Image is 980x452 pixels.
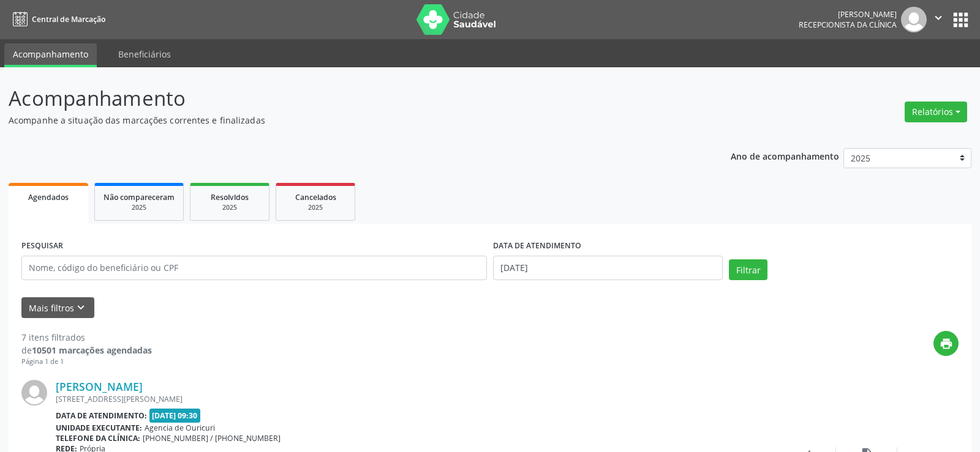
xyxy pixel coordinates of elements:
div: [STREET_ADDRESS][PERSON_NAME] [56,394,775,404]
img: img [21,380,47,406]
input: Selecione um intervalo [493,256,723,280]
div: 2025 [199,203,260,212]
p: Acompanhamento [9,83,682,114]
div: [PERSON_NAME] [799,9,897,20]
span: Cancelados [295,192,336,202]
span: Recepcionista da clínica [799,20,897,30]
span: [DATE] 09:30 [149,409,201,423]
span: Não compareceram [104,192,175,202]
b: Telefone da clínica: [56,433,140,443]
input: Nome, código do beneficiário ou CPF [21,256,487,280]
p: Ano de acompanhamento [731,148,839,163]
i: print [940,337,953,350]
div: de [21,344,152,357]
img: img [901,7,927,32]
div: 2025 [104,203,175,212]
button: print [933,331,959,356]
span: Agencia de Ouricuri [145,423,215,433]
strong: 10501 marcações agendadas [32,344,152,356]
label: PESQUISAR [21,237,63,256]
button:  [927,7,950,32]
a: Central de Marcação [9,9,105,29]
span: [PHONE_NUMBER] / [PHONE_NUMBER] [143,433,281,443]
p: Acompanhe a situação das marcações correntes e finalizadas [9,114,682,127]
div: 2025 [285,203,346,212]
i:  [932,11,945,24]
button: Mais filtroskeyboard_arrow_down [21,297,94,319]
button: Filtrar [729,259,767,280]
span: Resolvidos [211,192,249,202]
span: Agendados [28,192,69,202]
button: apps [950,9,971,31]
a: Beneficiários [110,43,179,65]
b: Data de atendimento: [56,410,147,421]
span: Central de Marcação [32,14,105,24]
a: Acompanhamento [4,43,97,67]
label: DATA DE ATENDIMENTO [493,237,581,256]
div: Página 1 de 1 [21,357,152,367]
b: Unidade executante: [56,423,142,433]
button: Relatórios [905,102,967,122]
a: [PERSON_NAME] [56,380,143,393]
div: 7 itens filtrados [21,331,152,344]
i: keyboard_arrow_down [74,301,88,314]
